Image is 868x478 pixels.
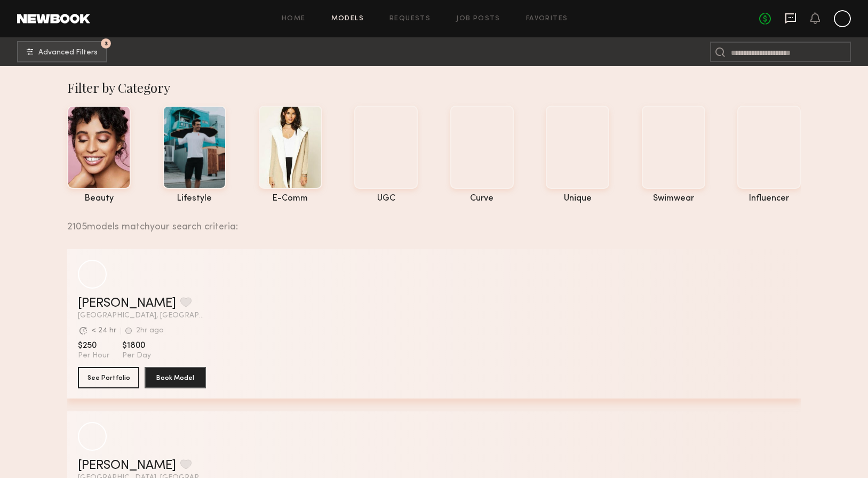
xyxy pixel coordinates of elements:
[78,351,109,361] span: Per Hour
[642,194,705,203] div: swimwear
[78,367,139,388] button: See Portfolio
[38,49,98,57] span: Advanced Filters
[526,15,568,22] a: Favorites
[67,210,792,232] div: 2105 models match your search criteria:
[136,327,164,334] div: 2hr ago
[122,340,151,351] span: $1800
[282,15,306,22] a: Home
[145,367,206,388] button: Book Model
[78,459,176,472] a: [PERSON_NAME]
[450,194,514,203] div: curve
[17,41,107,62] button: 3Advanced Filters
[78,340,109,351] span: $250
[78,312,206,320] span: [GEOGRAPHIC_DATA], [GEOGRAPHIC_DATA]
[105,41,108,46] span: 3
[737,194,801,203] div: influencer
[259,194,322,203] div: e-comm
[122,351,151,361] span: Per Day
[163,194,226,203] div: lifestyle
[67,79,801,96] div: Filter by Category
[331,15,364,22] a: Models
[67,194,131,203] div: beauty
[389,15,431,22] a: Requests
[78,297,176,310] a: [PERSON_NAME]
[546,194,609,203] div: unique
[91,327,116,334] div: < 24 hr
[354,194,418,203] div: UGC
[456,15,500,22] a: Job Posts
